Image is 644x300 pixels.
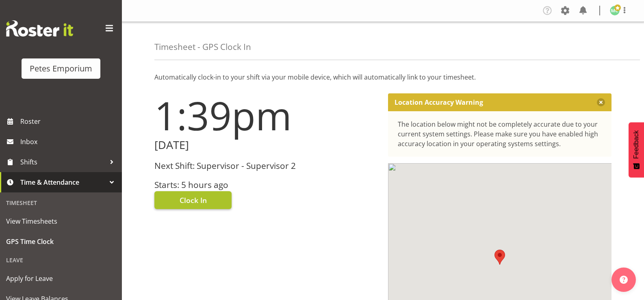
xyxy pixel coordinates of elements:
[629,122,644,177] button: Feedback - Show survey
[395,98,483,106] p: Location Accuracy Warning
[154,191,232,209] button: Clock In
[6,215,116,227] span: View Timesheets
[633,130,640,159] span: Feedback
[2,194,120,211] div: Timesheet
[20,176,106,188] span: Time & Attendance
[398,119,602,149] div: The location below might not be completely accurate due to your current system settings. Please m...
[180,195,207,205] span: Clock In
[154,180,378,190] h3: Starts: 5 hours ago
[154,72,611,82] p: Automatically clock-in to your shift via your mobile device, which will automatically link to you...
[154,161,378,171] h3: Next Shift: Supervisor - Supervisor 2
[2,211,120,231] a: View Timesheets
[20,136,118,148] span: Inbox
[154,42,251,52] h4: Timesheet - GPS Clock In
[154,93,378,137] h1: 1:39pm
[597,98,605,106] button: Close message
[20,115,118,127] span: Roster
[154,139,378,151] h2: [DATE]
[2,268,120,289] a: Apply for Leave
[20,156,106,168] span: Shifts
[2,252,120,268] div: Leave
[6,20,73,37] img: Rosterit website logo
[610,6,620,15] img: melissa-cowen2635.jpg
[6,272,116,285] span: Apply for Leave
[6,235,116,248] span: GPS Time Clock
[2,231,120,252] a: GPS Time Clock
[620,276,628,284] img: help-xxl-2.png
[30,63,92,75] div: Petes Emporium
